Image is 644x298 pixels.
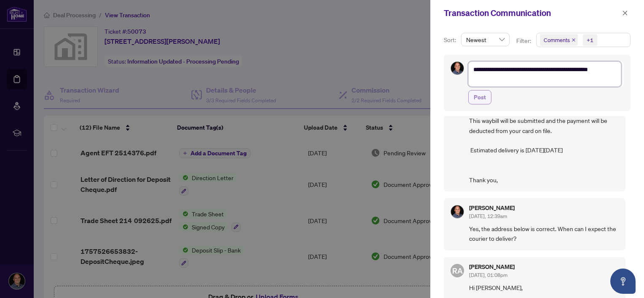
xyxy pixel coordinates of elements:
[610,269,636,294] button: Open asap
[444,35,458,45] p: Sort:
[444,7,620,19] div: Transaction Communication
[622,10,628,16] span: close
[452,265,463,277] span: RA
[474,90,486,104] span: Post
[572,38,576,42] span: close
[451,205,464,218] img: Profile Icon
[469,213,507,219] span: [DATE], 12:39am
[469,224,619,244] span: Yes, the address below is correct. When can I expect the courier to deliver?
[516,36,532,45] p: Filter:
[451,62,464,74] img: Profile Icon
[469,205,515,211] h5: [PERSON_NAME]
[540,34,578,46] span: Comments
[469,264,515,270] h5: [PERSON_NAME]
[587,36,593,44] div: +1
[544,36,570,44] span: Comments
[469,272,507,278] span: [DATE], 01:08pm
[468,90,491,104] button: Post
[466,33,504,46] span: Newest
